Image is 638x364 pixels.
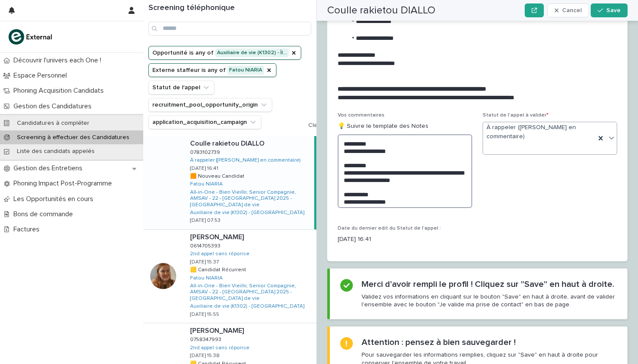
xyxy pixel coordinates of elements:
p: 💡 Suivre le template des Notes [338,122,472,131]
p: Coulle rakietou DIALLO [190,138,266,148]
a: Fatou NIARIA [190,181,223,187]
button: application_acquisition_campaign [148,115,261,129]
h2: Merci d'avoir rempli le profil ! Cliquez sur "Save" en haut à droite. [362,279,614,289]
p: [DATE] 15:37 [190,259,219,265]
a: All-in-One - Bien Vieillir, Senior Compagnie, AMSAV - 22 - [GEOGRAPHIC_DATA] 2025 - [GEOGRAPHIC_D... [190,189,311,208]
span: Statut de l'appel à valider [483,113,549,118]
h2: Coulle rakietou DIALLO [327,4,435,17]
p: Phoning Impact Post-Programme [10,179,119,188]
span: Save [606,7,621,13]
input: Search [148,22,311,36]
p: Gestion des Candidatures [10,102,99,110]
button: Save [591,3,628,17]
img: bc51vvfgR2QLHU84CWIQ [7,28,55,45]
p: [DATE] 15:38 [190,353,220,359]
p: Gestion des Entretiens [10,164,89,172]
button: Opportunité [148,46,301,60]
button: recruitment_pool_opportunity_origin [148,98,272,112]
p: 🟨 Candidat Récurrent [190,265,248,273]
p: 🟧 Nouveau Candidat [190,172,246,179]
p: Factures [10,225,46,234]
p: Les Opportunités en cours [10,195,100,203]
a: [PERSON_NAME][PERSON_NAME] 06147053930614705393 2nd appel sans réponse [DATE] 15:37🟨 Candidat Réc... [143,230,316,323]
p: [PERSON_NAME] [190,325,246,335]
a: Auxiliaire de vie (K1302) - [GEOGRAPHIC_DATA] [190,210,304,216]
p: Candidatures à compléter [10,120,96,127]
span: Cancel [562,7,582,13]
h2: Attention : pensez à bien sauvegarder ! [362,337,516,348]
p: 0758347993 [190,335,223,343]
span: Clear all filters [308,122,349,128]
p: Bons de commande [10,210,80,218]
p: [PERSON_NAME] [190,231,246,241]
a: Coulle rakietou DIALLOCoulle rakietou DIALLO 07831027390783102739 À rappeler ([PERSON_NAME] en co... [143,136,316,230]
p: Screening à effectuer des Candidatures [10,134,136,141]
a: 2nd appel sans réponse [190,345,250,351]
p: 0614705393 [190,241,222,249]
p: 0783102739 [190,148,222,156]
p: [DATE] 16:41 [338,235,472,244]
p: [DATE] 07:53 [190,218,220,224]
a: Auxiliaire de vie (K1302) - [GEOGRAPHIC_DATA] [190,303,304,309]
p: Découvrir l'univers each One ! [10,56,108,65]
a: À rappeler ([PERSON_NAME] en commentaire) [190,157,301,163]
p: Espace Personnel [10,71,74,80]
p: Validez vos informations en cliquant sur le bouton "Save" en haut à droite, avant de valider l'en... [362,293,617,309]
button: Statut de l'appel [148,81,214,94]
a: All-in-One - Bien Vieillir, Senior Compagnie, AMSAV - 22 - [GEOGRAPHIC_DATA] 2025 - [GEOGRAPHIC_D... [190,283,313,302]
p: Phoning Acquisition Candidats [10,87,111,95]
button: Externe staffeur [148,63,276,77]
button: Clear all filters [301,122,349,128]
span: Date du dernier edit du Statut de l'appel : [338,226,441,231]
a: Fatou NIARIA [190,275,223,281]
button: Cancel [547,3,589,17]
a: 2nd appel sans réponse [190,251,250,257]
span: À rappeler ([PERSON_NAME] en commentaire) [487,123,592,141]
p: Liste des candidats appelés [10,148,102,155]
p: [DATE] 16:41 [190,166,218,172]
h1: Screening téléphonique [148,3,311,13]
span: Vos commentaires [338,113,385,118]
p: [DATE] 15:55 [190,312,219,318]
